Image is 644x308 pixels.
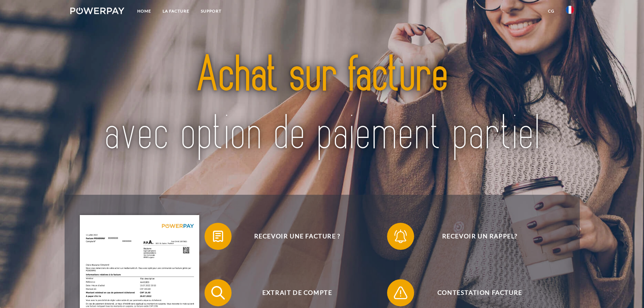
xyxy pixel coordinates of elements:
[387,223,563,250] button: Recevoir un rappel?
[387,279,563,306] button: Contestation Facture
[392,284,409,301] img: qb_warning.svg
[205,279,380,306] button: Extrait de compte
[157,5,195,17] a: LA FACTURE
[132,5,157,17] a: Home
[214,223,380,250] span: Recevoir une facture ?
[397,223,563,250] span: Recevoir un rappel?
[195,5,227,17] a: Support
[205,223,380,250] button: Recevoir une facture ?
[566,6,574,14] img: fr
[397,279,563,306] span: Contestation Facture
[214,279,380,306] span: Extrait de compte
[95,31,549,179] img: title-powerpay_fr.svg
[210,284,226,301] img: qb_search.svg
[542,5,560,17] a: CG
[70,7,125,14] img: logo-powerpay-white.svg
[210,228,226,245] img: qb_bill.svg
[392,228,409,245] img: qb_bell.svg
